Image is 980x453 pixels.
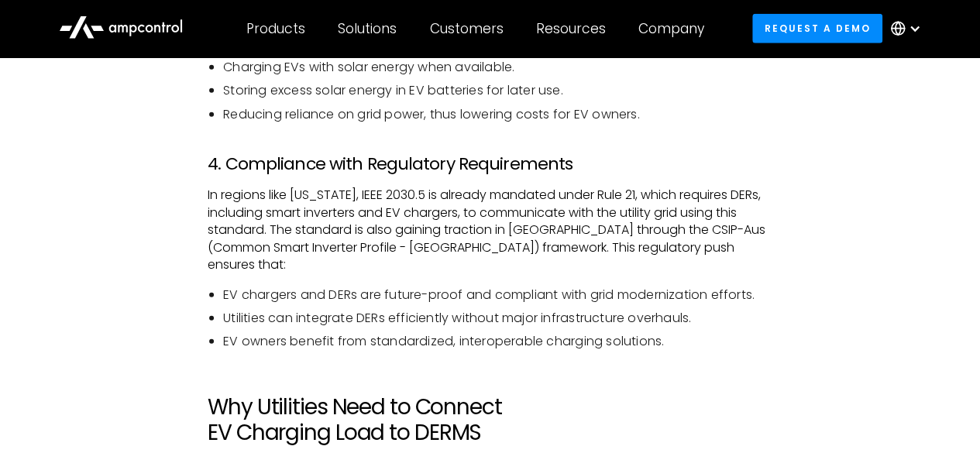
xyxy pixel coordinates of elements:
div: Company [638,20,704,37]
div: Products [246,20,305,37]
div: Customers [430,20,504,37]
li: Utilities can integrate DERs efficiently without major infrastructure overhauls. [223,310,772,327]
h2: Why Utilities Need to Connect EV Charging Load to DERMS [208,394,772,446]
li: EV chargers and DERs are future-proof and compliant with grid modernization efforts. [223,287,772,304]
a: Request a demo [752,14,882,43]
li: Storing excess solar energy in EV batteries for later use. [223,82,772,99]
div: Resources [536,20,606,37]
p: In regions like [US_STATE], IEEE 2030.5 is already mandated under Rule 21, which requires DERs, i... [208,187,772,273]
h3: 4. Compliance with Regulatory Requirements [208,154,772,174]
div: Solutions [338,20,397,37]
li: Reducing reliance on grid power, thus lowering costs for EV owners. [223,106,772,123]
li: EV owners benefit from standardized, interoperable charging solutions. [223,333,772,350]
li: Charging EVs with solar energy when available. [223,59,772,76]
